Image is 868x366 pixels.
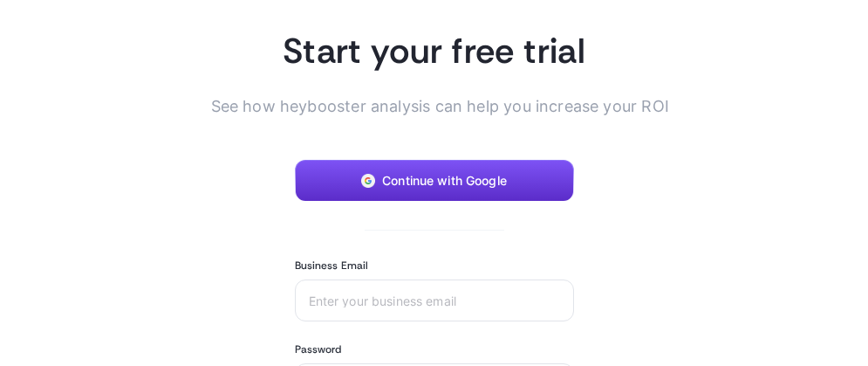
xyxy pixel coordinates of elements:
span: Continue with Google [382,174,507,188]
label: Business Email [295,259,369,273]
h1: Start your free trial [239,28,630,73]
label: Password [295,342,342,356]
button: Continue with Google [295,160,574,202]
span: See how heybooster analysis can help you increase your ROI [211,94,630,118]
input: Enter your business email [309,293,560,307]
